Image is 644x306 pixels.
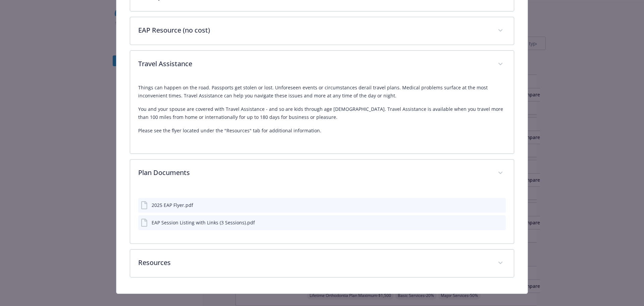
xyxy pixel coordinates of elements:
div: Travel Assistance [130,51,514,78]
div: EAP Session Listing with Links (3 Sessions).pdf [152,219,255,226]
button: preview file [497,219,503,226]
button: download file [486,219,492,226]
p: Travel Assistance [138,59,490,69]
div: Resources [130,250,514,277]
div: Travel Assistance [130,78,514,154]
div: Plan Documents [130,187,514,244]
button: download file [486,202,492,209]
div: EAP Resource (no cost) [130,17,514,45]
p: Plan Documents [138,168,490,178]
p: You and your spouse are covered with Travel Assistance - and so are kids through age [DEMOGRAPHIC... [138,105,506,121]
div: Plan Documents [130,160,514,187]
p: Please see the flyer located under the "Resources" tab for additional information. [138,127,506,135]
p: Resources [138,258,490,268]
button: preview file [497,202,503,209]
p: Things can happen on the road. Passports get stolen or lost. Unforeseen events or circumstances d... [138,84,506,100]
p: EAP Resource (no cost) [138,25,490,35]
div: 2025 EAP Flyer.pdf [152,202,193,209]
